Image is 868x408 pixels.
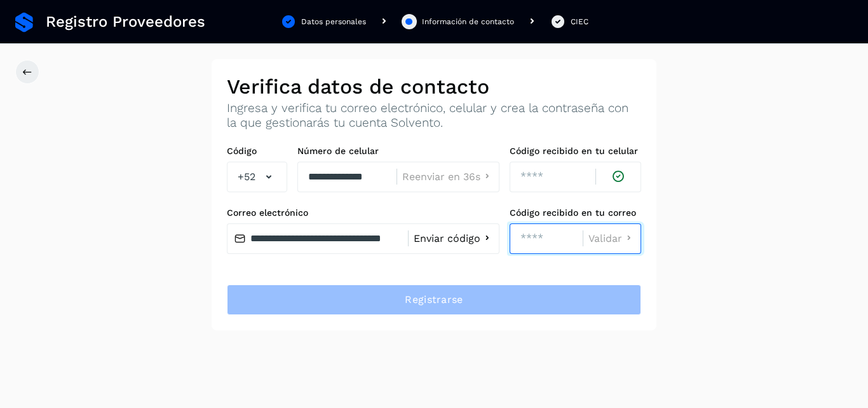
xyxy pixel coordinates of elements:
div: CIEC [571,16,588,27]
h2: Verifica datos de contacto [227,74,641,99]
p: Ingresa y verifica tu correo electrónico, celular y crea la contraseña con la que gestionarás tu ... [227,101,641,130]
label: Código [227,146,287,157]
button: Registrarse [227,285,641,315]
label: Código recibido en tu celular [510,146,641,157]
span: Enviar código [414,234,480,244]
span: Registrarse [405,293,463,307]
span: Registro Proveedores [46,13,205,31]
button: Reenviar en 36s [402,170,494,183]
div: Información de contacto [422,16,514,27]
button: Validar [588,232,635,245]
button: Enviar código [414,232,494,245]
label: Correo electrónico [227,208,499,218]
span: Validar [588,234,622,244]
span: Reenviar en 36s [402,172,480,182]
div: Datos personales [301,16,366,27]
label: Código recibido en tu correo [510,208,641,218]
span: +52 [238,169,255,185]
label: Número de celular [297,146,499,157]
